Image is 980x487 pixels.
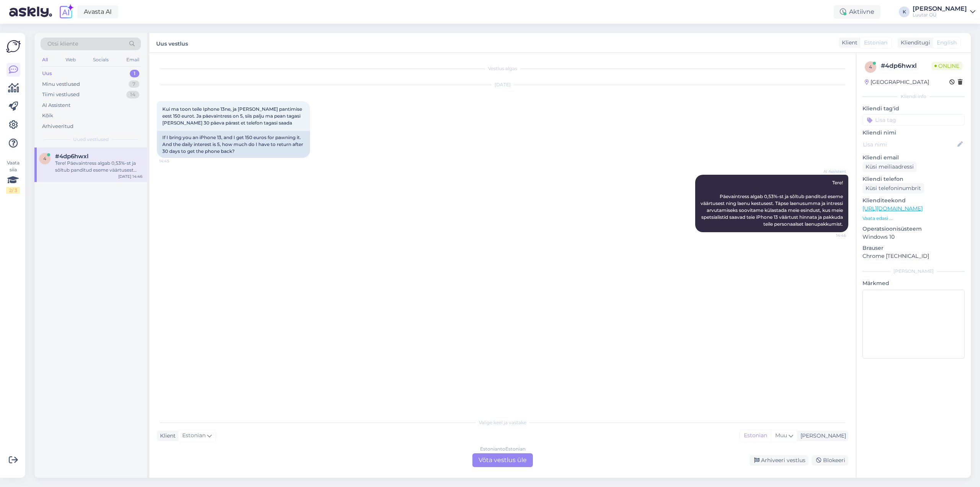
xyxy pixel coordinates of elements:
[862,175,965,183] p: Kliendi telefon
[862,233,965,241] p: Windows 10
[6,39,21,54] img: Askly Logo
[864,39,887,47] span: Estonian
[55,153,88,160] span: #4dp6hwxl
[862,279,965,287] p: Märkmed
[862,129,965,137] p: Kliendi nimi
[77,5,118,18] a: Avasta AI
[58,4,74,20] img: explore-ai
[182,431,206,440] span: Estonian
[839,39,857,47] div: Klient
[156,38,188,48] label: Uus vestlus
[898,39,930,47] div: Klienditugi
[472,453,533,467] div: Võta vestlus üle
[913,12,967,18] div: Luutar OÜ
[834,5,880,19] div: Aktiivne
[797,432,846,440] div: [PERSON_NAME]
[865,78,929,86] div: [GEOGRAPHIC_DATA]
[701,180,844,227] span: Tere! Päevaintress algab 0,53%-st ja sõltub panditud eseme väärtusest ning laenu kestusest. Täpse...
[157,65,848,72] div: Vestlus algas
[42,112,53,120] div: Kõik
[740,430,771,441] div: Estonian
[47,40,78,48] span: Otsi kliente
[817,169,846,174] span: AI Assistent
[899,7,910,17] div: K
[42,123,73,130] div: Arhiveeritud
[73,136,109,143] span: Uued vestlused
[862,268,965,275] div: [PERSON_NAME]
[862,205,923,212] a: [URL][DOMAIN_NAME]
[869,64,872,70] span: 4
[157,81,848,88] div: [DATE]
[157,419,848,426] div: Valige keel ja vastake
[43,156,46,161] span: 4
[862,252,965,260] p: Chrome [TECHNICAL_ID]
[6,159,20,194] div: Vaata siia
[42,102,70,109] div: AI Assistent
[862,114,965,126] input: Lisa tag
[913,6,975,18] a: [PERSON_NAME]Luutar OÜ
[6,187,20,194] div: 2 / 3
[775,432,787,439] span: Muu
[862,183,924,193] div: Küsi telefoninumbrit
[91,55,110,65] div: Socials
[812,455,848,466] div: Blokeeri
[862,197,965,205] p: Klienditeekond
[480,446,526,453] div: Estonian to Estonian
[931,62,962,70] span: Online
[126,91,139,98] div: 14
[862,105,965,113] p: Kliendi tag'id
[862,225,965,233] p: Operatsioonisüsteem
[157,131,310,158] div: If I bring you an iPhone 13, and I get 150 euros for pawning it. And the daily interest is 5, how...
[64,55,77,65] div: Web
[937,39,957,47] span: English
[129,80,139,88] div: 7
[42,70,52,77] div: Uus
[42,80,80,88] div: Minu vestlused
[862,93,965,100] div: Kliendi info
[913,6,967,12] div: [PERSON_NAME]
[862,215,965,222] p: Vaata edasi ...
[118,174,142,179] div: [DATE] 14:46
[750,455,808,466] div: Arhiveeri vestlus
[162,106,303,126] span: Kui ma toon teile Iphone 13ne, ja [PERSON_NAME] pantimise eest 150 eurot. Ja päevaintress on 5, s...
[862,244,965,252] p: Brauser
[863,140,956,149] input: Lisa nimi
[862,154,965,162] p: Kliendi email
[881,61,931,71] div: # 4dp6hwxl
[157,432,176,440] div: Klient
[41,55,49,65] div: All
[817,233,846,238] span: 14:46
[130,70,139,77] div: 1
[55,160,142,174] div: Tere! Päevaintress algab 0,53%-st ja sõltub panditud eseme väärtusest ning laenu kestusest. Täpse...
[159,158,188,164] span: 14:45
[42,91,80,98] div: Tiimi vestlused
[862,162,917,172] div: Küsi meiliaadressi
[125,55,141,65] div: Email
